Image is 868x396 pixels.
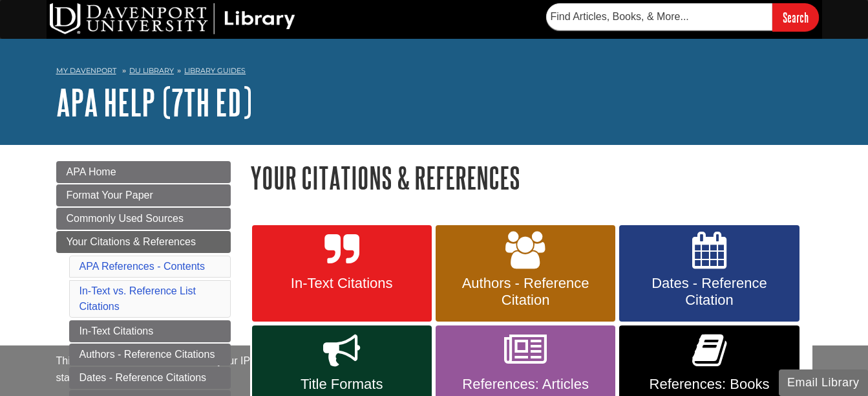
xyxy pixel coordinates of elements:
span: Commonly Used Sources [67,213,184,224]
input: Search [772,3,819,31]
input: Find Articles, Books, & More... [546,3,772,30]
a: Dates - Reference Citation [619,225,799,322]
a: DU Library [129,66,174,75]
img: DU Library [50,3,295,34]
a: APA Home [56,161,231,183]
button: Email Library [779,369,868,396]
span: Title Formats [262,376,422,393]
a: Authors - Reference Citation [436,225,615,322]
a: Library Guides [184,66,246,75]
span: Format Your Paper [67,190,153,201]
span: References: Books [629,376,789,393]
span: Authors - Reference Citation [445,275,606,309]
a: Format Your Paper [56,184,231,206]
form: Searches DU Library's articles, books, and more [546,3,819,31]
a: In-Text Citations [252,225,432,322]
nav: breadcrumb [56,62,812,83]
a: My Davenport [56,65,116,76]
a: In-Text vs. Reference List Citations [79,285,196,312]
h1: Your Citations & References [250,161,812,194]
a: In-Text Citations [69,320,231,342]
span: In-Text Citations [262,275,422,292]
a: APA References - Contents [79,261,205,272]
span: APA Home [67,166,116,177]
a: Dates - Reference Citations [69,367,231,389]
a: Authors - Reference Citations [69,344,231,366]
span: Your Citations & References [67,236,196,247]
a: APA Help (7th Ed) [56,82,252,122]
a: Your Citations & References [56,231,231,253]
a: Commonly Used Sources [56,208,231,230]
span: References: Articles [445,376,606,393]
span: Dates - Reference Citation [629,275,789,309]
